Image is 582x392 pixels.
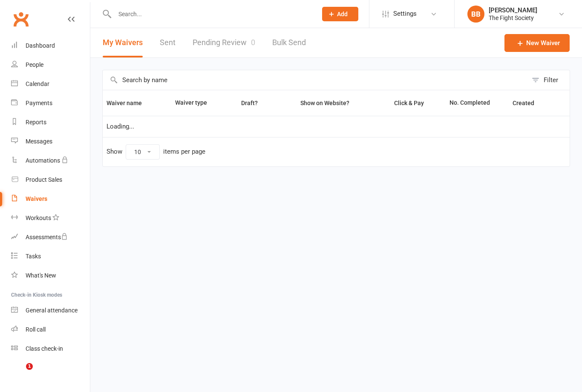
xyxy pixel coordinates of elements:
span: 0 [251,38,255,47]
button: Filter [527,70,570,90]
iframe: Intercom live chat [9,363,29,383]
a: Workouts [11,209,90,228]
div: Roll call [26,326,46,333]
span: Settings [393,4,417,23]
div: Show [107,144,205,160]
div: [PERSON_NAME] [489,6,537,14]
div: Automations [26,157,60,164]
a: General attendance kiosk mode [11,301,90,320]
button: Show on Website? [293,98,359,108]
button: Waiver name [107,98,151,108]
td: Loading... [103,116,570,137]
div: items per page [163,148,205,155]
input: Search by name [103,70,527,90]
div: Class check-in [26,345,63,352]
div: Tasks [26,253,41,260]
div: Messages [26,138,52,145]
span: Waiver name [107,100,151,106]
div: People [26,61,43,68]
div: Waivers [26,195,47,202]
a: Class kiosk mode [11,339,90,358]
a: Clubworx [10,9,32,30]
span: Draft? [241,100,258,106]
a: Messages [11,132,90,151]
div: Dashboard [26,42,55,49]
button: Add [322,7,358,21]
a: Tasks [11,247,90,266]
th: Waiver type [171,90,223,116]
a: Reports [11,113,90,132]
a: Waivers [11,189,90,209]
div: Reports [26,119,46,126]
span: Show on Website? [300,100,349,106]
a: Sent [160,28,176,57]
a: Automations [11,151,90,170]
a: Product Sales [11,170,90,189]
a: Assessments [11,228,90,247]
span: Click & Pay [394,100,424,106]
a: People [11,55,90,74]
span: 1 [26,363,33,370]
div: Filter [544,75,558,85]
a: What's New [11,266,90,285]
div: What's New [26,272,56,279]
a: Dashboard [11,36,90,55]
button: My Waivers [103,28,143,57]
span: Created [513,100,544,106]
div: General attendance [26,307,78,314]
th: No. Completed [446,90,509,116]
button: Click & Pay [386,98,433,108]
div: The Fight Society [489,14,537,22]
a: Calendar [11,74,90,94]
a: Pending Review0 [193,28,255,57]
span: Add [337,11,348,17]
button: Created [513,98,544,108]
div: BB [467,6,484,23]
button: Draft? [233,98,267,108]
div: Payments [26,100,52,106]
a: Roll call [11,320,90,339]
div: Calendar [26,80,49,87]
div: Workouts [26,215,51,221]
a: Bulk Send [272,28,306,57]
input: Search... [112,8,311,20]
div: Assessments [26,234,68,240]
a: Payments [11,94,90,113]
div: Product Sales [26,176,62,183]
a: New Waiver [504,34,570,52]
